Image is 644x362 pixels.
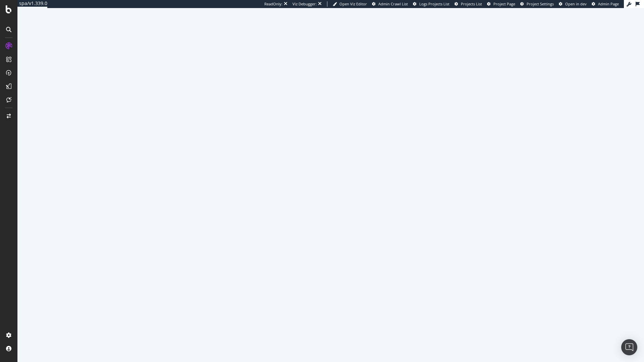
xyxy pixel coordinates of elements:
[527,1,554,6] span: Project Settings
[333,1,367,7] a: Open Viz Editor
[372,1,408,7] a: Admin Crawl List
[419,1,449,6] span: Logs Projects List
[292,1,317,7] div: Viz Debugger:
[565,1,587,6] span: Open in dev
[264,1,282,7] div: ReadOnly:
[520,1,554,7] a: Project Settings
[598,1,619,6] span: Admin Page
[592,1,619,7] a: Admin Page
[493,1,515,6] span: Project Page
[413,1,449,7] a: Logs Projects List
[621,339,637,355] div: Open Intercom Messenger
[559,1,587,7] a: Open in dev
[339,1,367,6] span: Open Viz Editor
[461,1,482,6] span: Projects List
[487,1,515,7] a: Project Page
[454,1,482,7] a: Projects List
[378,1,408,6] span: Admin Crawl List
